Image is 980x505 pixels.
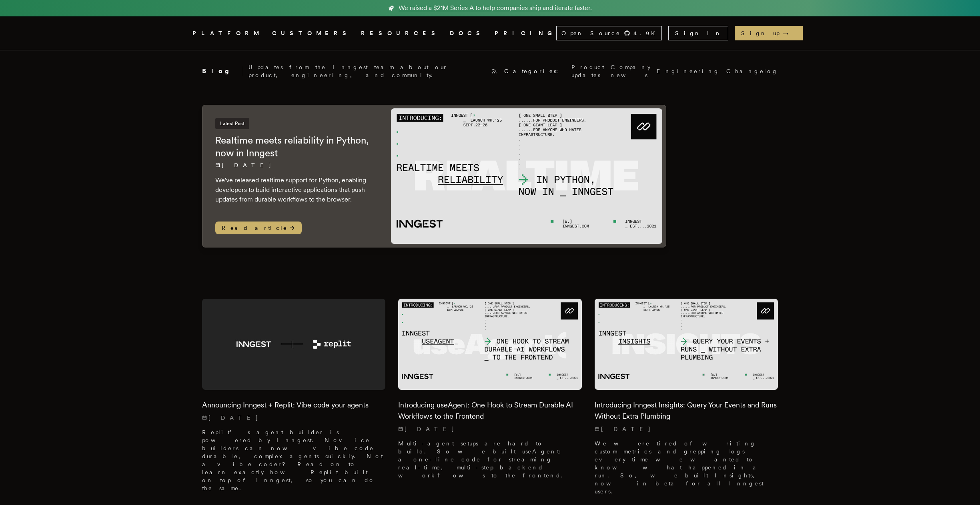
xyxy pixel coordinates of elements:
a: Changelog [726,67,778,75]
a: Sign up [735,26,803,40]
p: Replit’s agent builder is powered by Inngest. Novice builders can now vibe code durable, complex ... [202,428,386,492]
h2: Realtime meets reliability in Python, now in Inngest [215,134,375,160]
span: We raised a $21M Series A to help companies ship and iterate faster. [399,3,592,13]
span: Open Source [561,29,621,37]
a: CUSTOMERS [272,28,351,38]
h2: Announcing Inngest + Replit: Vibe code your agents [202,399,386,411]
p: Updates from the Inngest team about our product, engineering, and community. [249,63,485,79]
button: RESOURCES [361,28,440,38]
p: We've released realtime support for Python, enabling developers to build interactive applications... [215,176,375,204]
a: Sign In [668,26,728,40]
h2: Blog [202,66,242,76]
img: Featured image for Announcing Inngest + Replit: Vibe code your agents blog post [202,299,386,390]
a: Product updates [571,63,604,79]
p: [DATE] [202,414,386,422]
button: PLATFORM [192,28,263,38]
nav: Global [170,16,810,50]
h2: Introducing useAgent: One Hook to Stream Durable AI Workflows to the Frontend [398,399,582,422]
a: Featured image for Introducing Inngest Insights: Query Your Events and Runs Without Extra Plumbin... [595,299,778,502]
span: → [783,29,796,37]
p: We were tired of writing custom metrics and grepping logs every time we wanted to know what happe... [595,439,778,495]
a: Engineering [657,67,720,75]
img: Featured image for Introducing useAgent: One Hook to Stream Durable AI Workflows to the Frontend ... [398,299,582,390]
p: [DATE] [215,161,375,169]
a: Company news [611,63,650,79]
a: Latest PostRealtime meets reliability in Python, now in Inngest[DATE] We've released realtime sup... [202,105,666,248]
a: Featured image for Introducing useAgent: One Hook to Stream Durable AI Workflows to the Frontend ... [398,299,582,486]
img: Featured image for Introducing Inngest Insights: Query Your Events and Runs Without Extra Plumbin... [595,299,778,390]
span: 4.9 K [633,29,660,37]
p: [DATE] [398,425,582,433]
p: [DATE] [595,425,778,433]
span: Categories: [504,67,565,75]
p: Multi-agent setups are hard to build. So we built useAgent: a one-line code for streaming real-ti... [398,439,582,479]
a: Featured image for Announcing Inngest + Replit: Vibe code your agents blog postAnnouncing Inngest... [202,299,386,499]
span: Latest Post [215,118,249,129]
a: PRICING [495,28,556,38]
a: DOCS [450,28,485,38]
h2: Introducing Inngest Insights: Query Your Events and Runs Without Extra Plumbing [595,399,778,422]
img: Featured image for Realtime meets reliability in Python, now in Inngest blog post [391,108,663,244]
span: Read article [215,222,302,234]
